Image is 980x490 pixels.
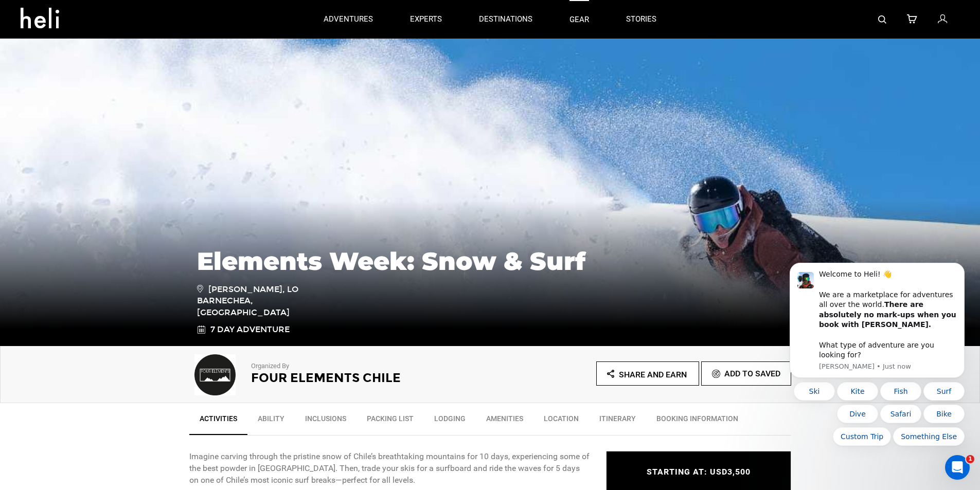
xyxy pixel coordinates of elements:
span: Add To Saved [724,369,780,378]
a: Activities [189,408,247,435]
a: Amenities [476,408,533,434]
iframe: Intercom notifications message [774,194,980,462]
a: Itinerary [589,408,646,434]
p: adventures [324,14,373,25]
a: Inclusions [295,408,357,434]
p: Organized By [251,361,462,371]
a: BOOKING INFORMATION [646,408,749,434]
span: Share and Earn [619,370,687,379]
span: STARTING AT: USD3,500 [647,467,751,477]
span: 7 Day Adventure [210,324,290,336]
iframe: Intercom live chat [945,455,970,480]
span: 1 [966,455,974,463]
h2: Four Elements Chile [251,371,462,385]
p: destinations [479,14,532,25]
img: search-bar-icon.svg [878,15,886,24]
a: Lodging [424,408,476,434]
h1: Elements Week: Snow & Surf [197,247,783,275]
a: Packing List [357,408,424,434]
a: Ability [247,408,295,434]
span: [PERSON_NAME], Lo Barnechea, [GEOGRAPHIC_DATA] [197,283,344,319]
img: 6a6c105a834dbef9d4bf58bf20499d01.png [189,354,241,395]
p: experts [410,14,442,25]
a: Location [533,408,589,434]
